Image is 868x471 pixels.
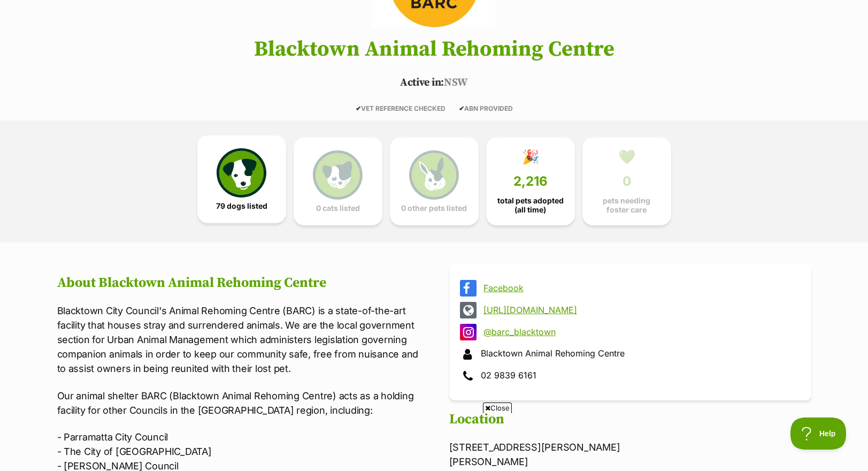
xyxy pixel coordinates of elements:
[57,389,419,417] p: Our animal shelter BARC (Blacktown Animal Rehoming Centre) acts as a holding facility for other C...
[356,104,361,112] icon: ✔
[197,135,286,223] a: 79 dogs listed
[592,196,662,214] span: pets needing foster care
[582,138,671,225] a: 💚 0 pets needing foster care
[294,138,382,225] a: 0 cats listed
[356,104,445,112] span: VET REFERENCE CHECKED
[390,138,479,225] a: 0 other pets listed
[401,204,467,212] span: 0 other pets listed
[41,75,827,91] p: NSW
[483,402,512,413] span: Close
[460,368,801,384] div: 02 9839 6161
[790,417,847,450] iframe: Help Scout Beacon - Open
[486,138,575,225] a: 🎉 2,216 total pets adopted (all time)
[513,174,548,189] span: 2,216
[313,150,362,200] img: cat-icon-068c71abf8fe30c970a85cd354bc8e23425d12f6e8612795f06af48be43a487a.svg
[449,412,811,428] h2: Location
[459,104,464,112] icon: ✔
[460,346,801,362] div: Blacktown Animal Rehoming Centre
[409,150,458,200] img: bunny-icon-b786713a4a21a2fe6d13e954f4cb29d131f1b31f8a74b52ca2c6d2999bc34bbe.svg
[216,202,267,210] span: 79 dogs listed
[483,283,796,293] a: Facebook
[459,104,513,112] span: ABN PROVIDED
[316,204,360,212] span: 0 cats listed
[623,174,631,189] span: 0
[240,417,629,466] iframe: Advertisement
[57,303,419,376] p: Blacktown City Council's Animal Rehoming Centre (BARC) is a state-of-the-art facility that houses...
[400,76,444,89] span: Active in:
[217,148,266,197] img: petrescue-icon-eee76f85a60ef55c4a1927667547b313a7c0e82042636edf73dce9c88f694885.svg
[522,149,539,165] div: 🎉
[41,37,827,61] h1: Blacktown Animal Rehoming Centre
[483,327,796,337] a: @barc_blacktown
[495,196,566,214] span: total pets adopted (all time)
[483,305,796,315] a: [URL][DOMAIN_NAME]
[57,275,419,291] h2: About Blacktown Animal Rehoming Centre
[618,149,635,165] div: 💚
